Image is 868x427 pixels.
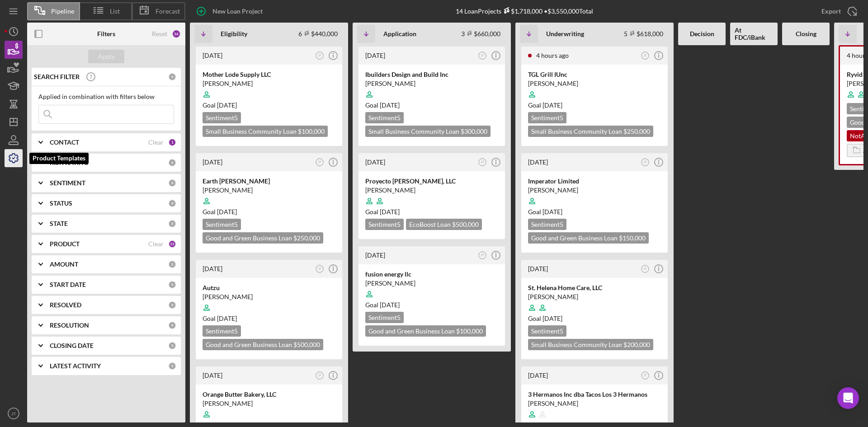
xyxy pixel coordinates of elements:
div: Sentiment 5 [203,112,241,123]
a: [DATE]JTProyecto [PERSON_NAME], LLC[PERSON_NAME]Goal [DATE]Sentiment5EcoBoost Loan $500,000 [357,152,506,240]
div: 16 [172,29,181,38]
b: STATE [50,220,68,227]
time: 2025-09-02 22:28 [528,158,548,166]
div: [PERSON_NAME] [528,186,661,195]
b: Eligibility [221,30,247,38]
div: St. Helena Home Care, LLC [528,283,661,292]
time: 09/01/2025 [380,208,400,216]
div: Orange Butter Bakery, LLC [203,390,335,399]
time: 2025-09-01 16:24 [203,52,222,59]
span: Goal [365,101,400,109]
time: 2025-08-13 17:06 [203,265,222,272]
div: 0 [168,260,176,268]
span: List [110,8,120,15]
text: JT [643,374,646,377]
time: 2025-08-04 19:46 [203,371,222,379]
div: New Loan Project [212,2,263,20]
span: $100,000 [456,327,483,335]
div: 0 [168,159,176,167]
div: [PERSON_NAME] [365,186,498,195]
time: 2025-09-03 14:04 [365,52,385,59]
button: JT [314,370,326,382]
div: Imperator Limited [528,177,661,186]
div: 0 [168,342,176,350]
div: 0 [168,362,176,370]
b: PRODUCT [50,240,80,248]
span: Goal [365,301,400,309]
div: [PERSON_NAME] [203,79,335,88]
text: JT [318,54,321,57]
time: 09/29/2025 [217,208,237,216]
button: JT [5,404,23,422]
a: [DATE]JTfusion energy llc[PERSON_NAME]Goal [DATE]Sentiment5Good and Green Business Loan $100,000 [357,245,506,347]
b: RESOLVED [50,301,81,309]
span: Goal [528,314,562,322]
span: Goal [203,314,237,322]
time: 09/27/2025 [217,101,237,109]
div: Good and Green Business Loan [365,325,486,337]
div: Open Intercom Messenger [837,387,859,409]
time: 2025-08-13 18:42 [528,371,548,379]
div: Small Business Community Loan [365,126,491,137]
div: 0 [168,179,176,187]
span: Goal [365,208,400,216]
button: JT [314,50,326,62]
div: TGL Grill IUnc [528,70,661,79]
text: JT [11,411,16,416]
span: Goal [203,208,237,216]
b: CONTACT [50,139,79,146]
b: Filters [97,30,115,38]
div: [PERSON_NAME] [203,292,335,301]
div: 3 $660,000 [461,30,500,38]
div: Proyecto [PERSON_NAME], LLC [365,177,498,186]
time: 2025-08-29 22:43 [365,158,385,166]
span: Goal [528,101,562,109]
div: EcoBoost Loan [406,219,482,230]
div: 0 [168,220,176,228]
div: Sentiment 5 [528,219,566,230]
div: Autzu [203,283,335,292]
a: [DATE]JTIbuilders Design and Build Inc[PERSON_NAME]Goal [DATE]Sentiment5Small Business Community ... [357,45,506,147]
div: [PERSON_NAME] [528,79,661,88]
div: 0 [168,73,176,81]
text: JT [318,267,321,270]
div: [PERSON_NAME] [365,79,498,88]
span: Goal [203,101,237,109]
b: Underwriting [546,30,584,38]
text: JT [481,54,484,57]
div: Sentiment 5 [528,325,566,337]
a: [DATE]JTAutzu[PERSON_NAME]Goal [DATE]Sentiment5Good and Green Business Loan $500,000 [194,258,344,361]
a: [DATE]JTImperator Limited[PERSON_NAME]Goal [DATE]Sentiment5Good and Green Business Loan $150,000 [520,152,669,254]
div: fusion energy llc [365,270,498,279]
span: $250,000 [293,234,320,242]
b: RESOLUTION [50,322,89,329]
button: JT [639,263,651,275]
div: Small Business Community Loan [528,126,653,137]
div: Applied in combination with filters below [38,93,174,100]
div: 3 Hermanos Inc dba Tacos Los 3 Hermanos [528,390,661,399]
span: Pipeline [51,8,74,15]
b: START DATE [50,281,86,288]
div: Good and Green Business Loan [203,232,323,244]
div: [PERSON_NAME] [203,399,335,408]
span: $250,000 [623,127,650,135]
text: JT [643,267,646,270]
button: JT [314,156,326,169]
text: JT [643,160,646,164]
span: $100,000 [298,127,325,135]
div: Sentiment 5 [203,325,241,337]
div: Reset [152,30,167,38]
a: 4 hours agoJTTGL Grill IUnc[PERSON_NAME]Goal [DATE]Sentiment5Small Business Community Loan $250,000 [520,45,669,147]
button: JT [314,263,326,275]
div: Apply [98,50,115,63]
div: Small Business Community Loan [528,339,653,350]
button: JT [476,156,489,169]
time: 2025-09-04 16:49 [536,52,569,59]
div: Sentiment 5 [203,219,241,230]
div: Good and Green Business Loan [203,339,323,350]
button: JT [476,249,489,262]
button: Apply [88,50,124,63]
div: [PERSON_NAME] [528,399,661,408]
b: LATEST ACTIVITY [50,362,101,370]
span: $200,000 [623,341,650,348]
